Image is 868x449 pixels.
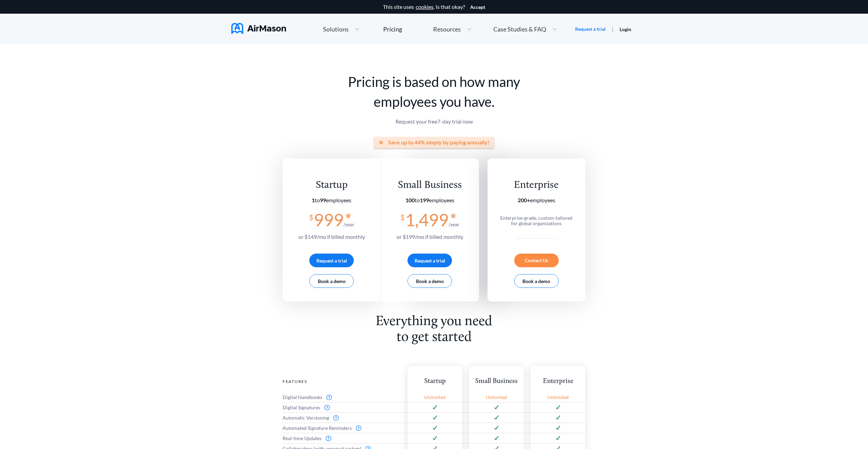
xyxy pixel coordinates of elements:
[494,405,498,410] img: svg+xml;base64,PD94bWwgdmVyc2lvbj0iMS4wIiBlbmNvZGluZz0idXRmLTgiPz4KPHN2ZyB3aWR0aD0iMTJweCIgaGVpZ2...
[547,395,569,400] span: Unlimited
[518,197,530,203] b: 200+
[333,415,339,421] img: svg+xml;base64,PD94bWwgdmVyc2lvbj0iMS4wIiBlbmNvZGluZz0idXRmLTgiPz4KPHN2ZyB3aWR0aD0iMTZweCIgaGVpZ2...
[514,274,559,288] button: Book a demo
[433,415,437,420] img: svg+xml;base64,PD94bWwgdmVyc2lvbj0iMS4wIiBlbmNvZGluZz0idXRmLTgiPz4KPHN2ZyB3aWR0aD0iMTJweCIgaGVpZ2...
[493,26,546,32] span: Case Studies & FAQ
[612,26,613,32] span: |
[309,274,354,288] button: Book a demo
[371,314,497,345] h2: Everything you need to get started
[486,395,507,400] span: Unlimited
[620,26,631,32] a: Login
[405,209,449,230] span: 1,499
[309,254,354,267] button: Request a trial
[320,197,326,203] b: 99
[556,405,560,410] img: svg+xml;base64,PD94bWwgdmVyc2lvbj0iMS4wIiBlbmNvZGluZz0idXRmLTgiPz4KPHN2ZyB3aWR0aD0iMTJweCIgaGVpZ2...
[420,197,429,203] b: 199
[405,197,429,203] span: to
[433,26,461,32] span: Resources
[407,377,462,386] div: Startup
[388,139,490,145] span: Save up to 44% simply by paying annually!
[514,254,559,267] div: Contact Us
[497,197,576,203] section: employees
[416,4,433,10] a: cookies
[400,210,405,221] span: $
[494,436,498,440] img: svg+xml;base64,PD94bWwgdmVyc2lvbj0iMS4wIiBlbmNvZGluZz0idXRmLTgiPz4KPHN2ZyB3aWR0aD0iMTJweCIgaGVpZ2...
[283,395,322,400] span: Digital Handbooks
[556,415,560,420] img: svg+xml;base64,PD94bWwgdmVyc2lvbj0iMS4wIiBlbmNvZGluZz0idXRmLTgiPz4KPHN2ZyB3aWR0aD0iMTJweCIgaGVpZ2...
[283,405,320,410] span: Digital Signatures
[575,26,606,33] a: Request a trial
[231,23,286,34] img: AirMason Logo
[531,377,585,386] div: Enterprise
[283,118,585,125] p: Request your free 7 -day trial now
[470,4,485,10] button: Accept cookies
[298,179,365,192] div: Startup
[556,426,560,430] img: svg+xml;base64,PD94bWwgdmVyc2lvbj0iMS4wIiBlbmNvZGluZz0idXRmLTgiPz4KPHN2ZyB3aWR0aD0iMTJweCIgaGVpZ2...
[356,425,361,431] img: svg+xml;base64,PD94bWwgdmVyc2lvbj0iMS4wIiBlbmNvZGluZz0idXRmLTgiPz4KPHN2ZyB3aWR0aD0iMTZweCIgaGVpZ2...
[433,436,437,440] img: svg+xml;base64,PD94bWwgdmVyc2lvbj0iMS4wIiBlbmNvZGluZz0idXRmLTgiPz4KPHN2ZyB3aWR0aD0iMTJweCIgaGVpZ2...
[397,197,463,203] section: employees
[324,405,330,410] img: svg+xml;base64,PD94bWwgdmVyc2lvbj0iMS4wIiBlbmNvZGluZz0idXRmLTgiPz4KPHN2ZyB3aWR0aD0iMTZweCIgaGVpZ2...
[312,197,326,203] span: to
[298,197,365,203] section: employees
[326,395,332,400] img: svg+xml;base64,PD94bWwgdmVyc2lvbj0iMS4wIiBlbmNvZGluZz0idXRmLTgiPz4KPHN2ZyB3aWR0aD0iMTZweCIgaGVpZ2...
[494,415,498,420] img: svg+xml;base64,PD94bWwgdmVyc2lvbj0iMS4wIiBlbmNvZGluZz0idXRmLTgiPz4KPHN2ZyB3aWR0aD0iMTJweCIgaGVpZ2...
[314,209,344,230] span: 999
[283,72,585,112] h1: Pricing is based on how many employees you have.
[298,233,365,240] span: or $ 149 /mo if billed monthly
[326,436,331,441] img: svg+xml;base64,PD94bWwgdmVyc2lvbj0iMS4wIiBlbmNvZGluZz0idXRmLTgiPz4KPHN2ZyB3aWR0aD0iMTZweCIgaGVpZ2...
[500,215,572,226] span: Enterprise-grade, custom-tailored for global organizations
[424,395,445,400] span: Unlimited
[383,26,402,32] div: Pricing
[433,405,437,410] img: svg+xml;base64,PD94bWwgdmVyc2lvbj0iMS4wIiBlbmNvZGluZz0idXRmLTgiPz4KPHN2ZyB3aWR0aD0iMTJweCIgaGVpZ2...
[497,179,576,192] div: Enterprise
[323,26,349,32] span: Solutions
[283,377,401,386] div: Features
[494,426,498,430] img: svg+xml;base64,PD94bWwgdmVyc2lvbj0iMS4wIiBlbmNvZGluZz0idXRmLTgiPz4KPHN2ZyB3aWR0aD0iMTJweCIgaGVpZ2...
[283,436,322,441] span: Real-time Updates
[405,197,415,203] b: 100
[556,436,560,440] img: svg+xml;base64,PD94bWwgdmVyc2lvbj0iMS4wIiBlbmNvZGluZz0idXRmLTgiPz4KPHN2ZyB3aWR0aD0iMTJweCIgaGVpZ2...
[312,197,315,203] b: 1
[283,425,352,431] span: Automated Signature Reminders
[433,426,437,430] img: svg+xml;base64,PD94bWwgdmVyc2lvbj0iMS4wIiBlbmNvZGluZz0idXRmLTgiPz4KPHN2ZyB3aWR0aD0iMTJweCIgaGVpZ2...
[383,23,402,35] a: Pricing
[397,233,463,240] span: or $ 199 /mo if billed monthly
[309,210,313,221] span: $
[407,254,452,267] button: Request a trial
[407,274,452,288] button: Book a demo
[397,179,463,192] div: Small Business
[283,415,329,421] span: Automatic Versioning
[469,377,524,386] div: Small Business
